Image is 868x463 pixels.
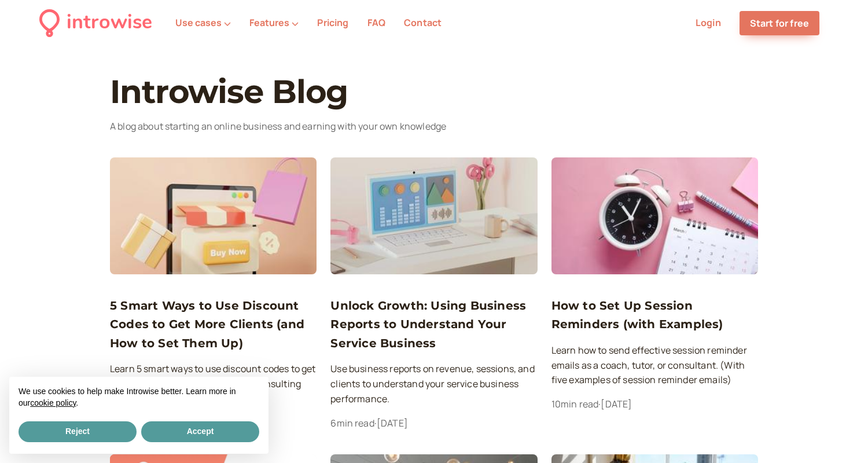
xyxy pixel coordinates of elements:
[330,362,537,407] p: Use business reports on revenue, sessions, and clients to understand your service business perfor...
[740,11,819,35] a: Start for free
[67,7,152,39] div: introwise
[404,16,442,29] a: Contact
[9,377,269,419] div: We use cookies to help make Introwise better. Learn more in our .
[367,16,385,29] a: FAQ
[551,343,758,388] p: Learn how to send effective session reminder emails as a coach, tutor, or consultant. (With five ...
[551,157,758,274] img: Towfiqu Barbhuiya on Unsplash
[330,157,537,274] img: 361e62e9c9e9c61fbd3befb78480afd0864eedbe-4000x2707.jpg
[110,296,317,352] a: 5 Smart Ways to Use Discount Codes to Get More Clients (and How to Set Them Up)
[249,17,299,28] button: Features
[19,421,137,442] button: Reject
[598,398,601,410] span: ·
[330,296,537,352] a: Unlock Growth: Using Business Reports to Understand Your Service Business
[551,398,599,410] span: 10 min read
[110,119,758,134] p: A blog about starting an online business and earning with your own knowledge
[317,16,348,29] a: Pricing
[175,17,231,28] button: Use cases
[696,16,721,29] a: Login
[601,398,632,410] time: [DATE]
[110,157,317,274] img: 8c6ce4c5100606c51d582d73bc71a90c0c031830-4500x3000.jpg
[30,398,76,407] a: cookie policy
[141,421,259,442] button: Accept
[330,417,374,429] span: 6 min read
[551,296,758,334] a: How to Set Up Session Reminders (with Examples)
[374,417,377,429] span: ·
[39,7,152,39] a: introwise
[377,417,408,429] time: [DATE]
[110,74,758,110] h1: Introwise Blog
[110,362,317,407] p: Learn 5 smart ways to use discount codes to get more clients for your coaching or consulting busi...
